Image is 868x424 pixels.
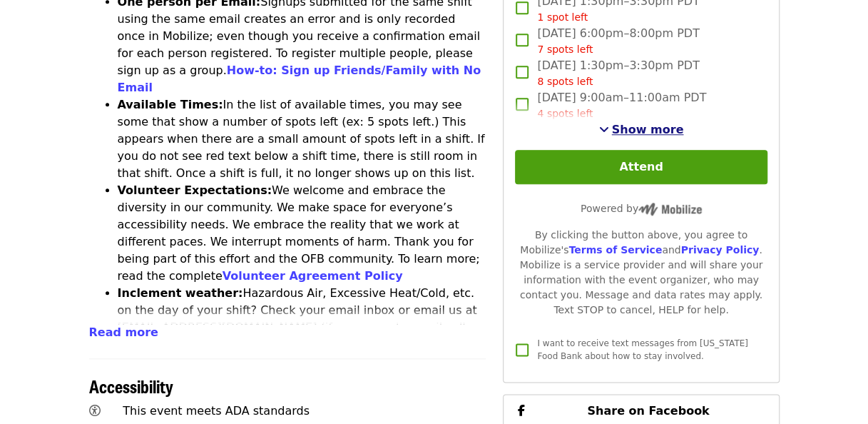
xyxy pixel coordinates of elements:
[537,89,706,121] span: [DATE] 9:00am–11:00am PDT
[118,64,481,94] a: How-to: Sign up Friends/Family with No Email
[537,11,588,23] span: 1 spot left
[123,404,310,418] span: This event meets ADA standards
[118,285,486,370] li: Hazardous Air, Excessive Heat/Cold, etc. on the day of your shift? Check your email inbox or emai...
[638,203,702,216] img: Powered by Mobilize
[515,150,767,184] button: Attend
[537,25,699,57] span: [DATE] 6:00pm–8:00pm PDT
[118,98,223,111] strong: Available Times:
[568,244,662,256] a: Terms of Service
[537,108,593,119] span: 4 spots left
[118,96,486,182] li: In the list of available times, you may see some that show a number of spots left (ex: 5 spots le...
[89,324,158,341] button: Read more
[223,269,403,283] a: Volunteer Agreement Policy
[581,203,702,214] span: Powered by
[537,57,699,89] span: [DATE] 1:30pm–3:30pm PDT
[515,228,767,318] div: By clicking the button above, you agree to Mobilize's and . Mobilize is a service provider and wi...
[118,286,243,300] strong: Inclement weather:
[612,123,684,136] span: Show more
[89,373,173,398] span: Accessibility
[537,44,593,55] span: 7 spots left
[89,404,101,418] i: universal-access icon
[537,338,747,361] span: I want to receive text messages from [US_STATE] Food Bank about how to stay involved.
[118,182,486,285] li: We welcome and embrace the diversity in our community. We make space for everyone’s accessibility...
[537,76,593,87] span: 8 spots left
[587,404,709,418] span: Share on Facebook
[599,121,684,138] button: See more timeslots
[89,325,158,339] span: Read more
[118,183,272,197] strong: Volunteer Expectations:
[680,244,759,256] a: Privacy Policy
